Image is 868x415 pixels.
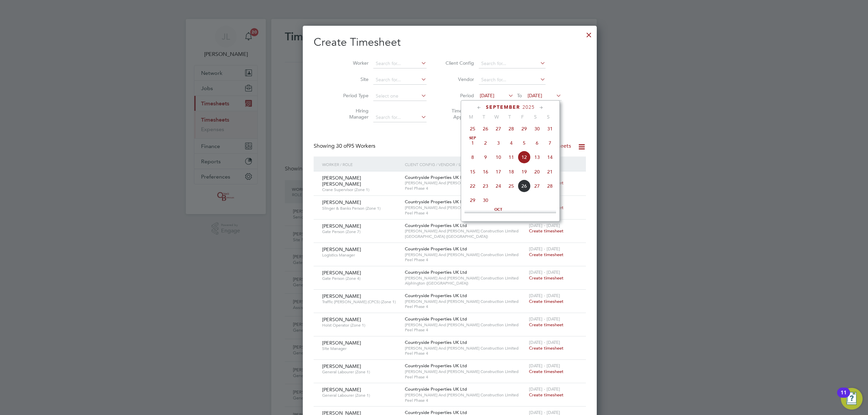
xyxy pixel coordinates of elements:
[529,252,564,257] span: Create timesheet
[505,180,518,192] span: 25
[338,92,369,99] label: Period Type
[518,137,531,149] span: 5
[466,180,479,192] span: 22
[320,157,403,172] div: Worker / Role
[405,386,467,392] span: Countryside Properties UK Ltd
[529,316,560,322] span: [DATE] - [DATE]
[338,60,369,66] label: Worker
[492,208,505,211] span: Oct
[322,229,400,234] span: Gate Person (Zone 7)
[529,228,564,234] span: Create timesheet
[322,316,361,323] span: [PERSON_NAME]
[322,387,361,393] span: [PERSON_NAME]
[544,122,556,135] span: 31
[492,122,505,135] span: 27
[522,104,535,110] span: 2025
[544,151,556,164] span: 14
[479,122,492,135] span: 26
[466,137,479,140] span: Sep
[322,340,361,346] span: [PERSON_NAME]
[505,137,518,149] span: 4
[492,180,505,192] span: 24
[479,137,492,149] span: 2
[373,113,427,122] input: Search for...
[531,165,544,178] span: 20
[405,269,467,275] span: Countryside Properties UK Ltd
[479,151,492,164] span: 9
[505,122,518,135] span: 28
[841,393,847,401] div: 11
[531,151,544,164] span: 13
[544,137,556,149] span: 7
[405,275,526,281] span: [PERSON_NAME] And [PERSON_NAME] Construction Limited
[529,345,564,351] span: Create timesheet
[466,151,479,164] span: 8
[544,165,556,178] span: 21
[405,398,526,403] span: Peel Phase 4
[403,157,527,172] div: Client Config / Vendor / Site
[405,374,526,380] span: Peel Phase 4
[405,339,467,345] span: Countryside Properties UK Ltd
[529,386,560,392] span: [DATE] - [DATE]
[405,304,526,309] span: Peel Phase 4
[322,323,400,328] span: Hoist Operator (Zone 1)
[405,316,467,322] span: Countryside Properties UK Ltd
[486,104,520,110] span: September
[542,114,555,120] span: S
[405,199,467,205] span: Countryside Properties UK Ltd
[531,180,544,192] span: 27
[405,293,467,298] span: Countryside Properties UK Ltd
[466,137,479,149] span: 1
[336,143,348,149] span: 30 of
[529,246,560,252] span: [DATE] - [DATE]
[405,363,467,369] span: Countryside Properties UK Ltd
[531,122,544,135] span: 30
[529,369,564,374] span: Create timesheet
[516,114,529,120] span: F
[529,223,560,228] span: [DATE] - [DATE]
[544,208,556,221] span: 5
[505,165,518,178] span: 18
[322,270,361,276] span: [PERSON_NAME]
[443,76,474,82] label: Vendor
[338,108,369,120] label: Hiring Manager
[492,151,505,164] span: 10
[518,180,531,192] span: 26
[405,186,526,191] span: Peel Phase 4
[336,143,375,149] span: 95 Workers
[503,114,516,120] span: T
[480,92,494,99] span: [DATE]
[466,194,479,207] span: 29
[529,322,564,328] span: Create timesheet
[373,75,427,85] input: Search for...
[314,143,377,150] div: Showing
[529,298,564,304] span: Create timesheet
[479,59,546,68] input: Search for...
[405,246,467,252] span: Countryside Properties UK Ltd
[518,208,531,221] span: 3
[515,91,524,100] span: To
[322,299,400,305] span: Traffic [PERSON_NAME] (CPCS) (Zone 1)
[529,363,560,369] span: [DATE] - [DATE]
[443,108,474,120] label: Timesheet Approver
[322,199,361,205] span: [PERSON_NAME]
[479,194,492,207] span: 30
[405,223,467,228] span: Countryside Properties UK Ltd
[405,210,526,216] span: Peel Phase 4
[443,92,474,99] label: Period
[322,369,400,375] span: General Labourer (Zone 1)
[492,137,505,149] span: 3
[492,208,505,221] span: 1
[531,208,544,221] span: 4
[529,293,560,298] span: [DATE] - [DATE]
[465,114,477,120] span: M
[505,208,518,221] span: 2
[322,252,400,258] span: Logistics Manager
[322,206,400,211] span: Slinger & Banks Person (Zone 1)
[466,165,479,178] span: 15
[529,339,560,345] span: [DATE] - [DATE]
[322,223,361,229] span: [PERSON_NAME]
[322,393,400,398] span: General Labourer (Zone 1)
[492,165,505,178] span: 17
[373,91,427,101] input: Select one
